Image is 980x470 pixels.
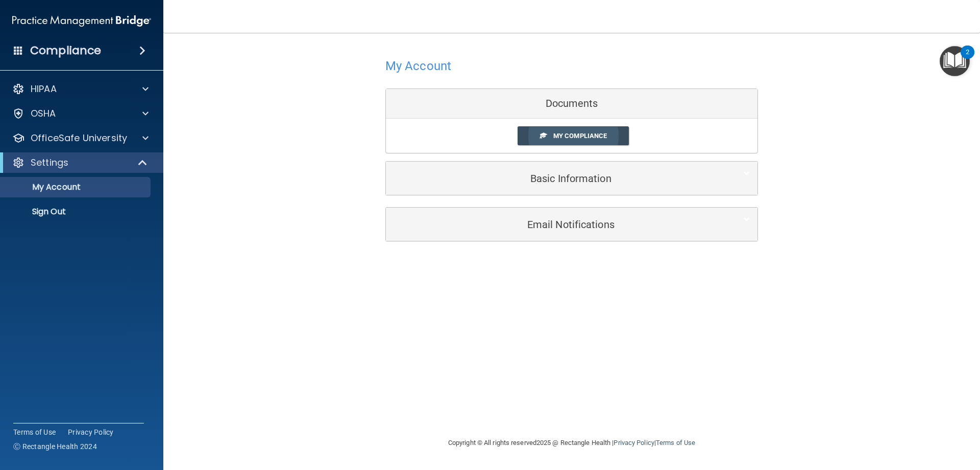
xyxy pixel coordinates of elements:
[13,441,97,452] span: Ⓒ Rectangle Health 2024
[7,207,146,217] p: Sign Out
[940,46,970,76] button: Open Resource Center, 2 new notifications
[394,219,719,230] h5: Email Notifications
[656,439,695,446] a: Terms of Use
[386,89,757,119] div: Documents
[31,107,56,120] p: OSHA
[31,156,68,169] p: Settings
[31,83,57,95] p: HIPAA
[966,52,969,65] div: 2
[614,439,654,446] a: Privacy Policy
[12,11,151,31] img: PMB logo
[385,427,758,459] div: Copyright © All rights reserved 2025 @ Rectangle Health | |
[394,173,719,184] h5: Basic Information
[394,167,750,190] a: Basic Information
[30,43,101,58] h4: Compliance
[7,182,146,192] p: My Account
[12,83,149,95] a: HIPAA
[553,132,607,140] span: My Compliance
[394,213,750,236] a: Email Notifications
[12,107,149,120] a: OSHA
[385,59,451,73] h4: My Account
[68,427,114,437] a: Privacy Policy
[12,156,148,169] a: Settings
[31,132,127,144] p: OfficeSafe University
[13,427,56,437] a: Terms of Use
[12,132,149,144] a: OfficeSafe University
